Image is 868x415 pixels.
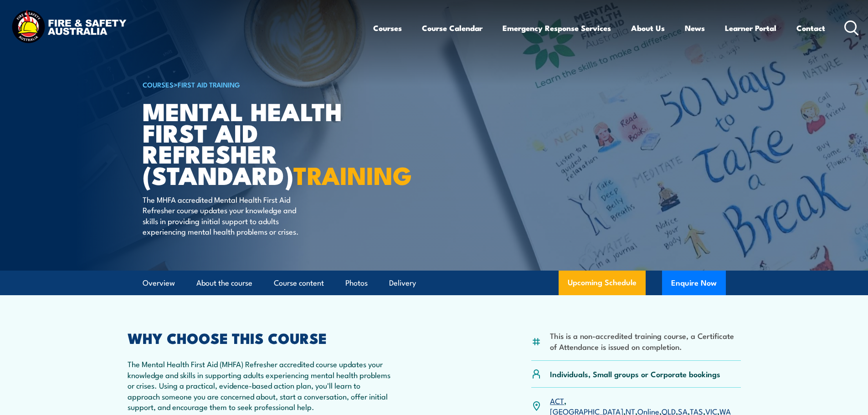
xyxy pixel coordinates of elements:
[143,79,174,89] a: COURSES
[373,16,402,40] a: Courses
[503,16,611,40] a: Emergency Response Services
[662,271,726,295] button: Enquire Now
[143,194,309,237] p: The MHFA accredited Mental Health First Aid Refresher course updates your knowledge and skills in...
[389,271,416,295] a: Delivery
[128,331,394,344] h2: WHY CHOOSE THIS COURSE
[345,271,368,295] a: Photos
[293,155,412,193] strong: TRAINING
[796,16,825,40] a: Contact
[559,271,646,295] a: Upcoming Schedule
[196,271,252,295] a: About the course
[143,79,368,90] h6: >
[422,16,483,40] a: Course Calendar
[725,16,776,40] a: Learner Portal
[143,271,175,295] a: Overview
[550,330,741,352] li: This is a non-accredited training course, a Certificate of Attendance is issued on completion.
[631,16,665,40] a: About Us
[143,100,368,185] h1: Mental Health First Aid Refresher (Standard)
[128,359,394,412] p: The Mental Health First Aid (MHFA) Refresher accredited course updates your knowledge and skills ...
[550,369,720,379] p: Individuals, Small groups or Corporate bookings
[550,395,564,406] a: ACT
[178,79,240,89] a: First Aid Training
[274,271,324,295] a: Course content
[685,16,705,40] a: News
